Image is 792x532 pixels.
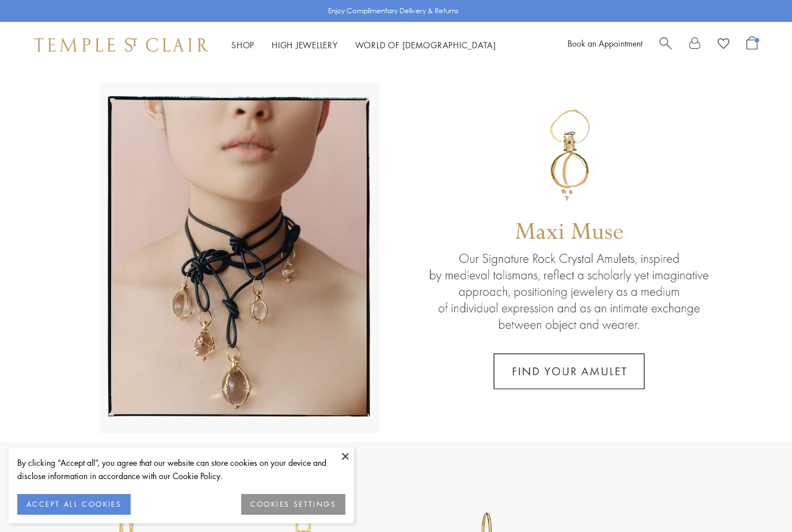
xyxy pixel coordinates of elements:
img: Temple St. Clair [35,38,208,52]
a: ShopShop [231,39,254,51]
a: View Wishlist [718,36,729,53]
a: World of [DEMOGRAPHIC_DATA]World of [DEMOGRAPHIC_DATA] [355,39,496,51]
button: ACCEPT ALL COOKIES [17,494,131,515]
div: By clicking “Accept all”, you agree that our website can store cookies on your device and disclos... [17,456,345,483]
a: Book an Appointment [568,37,642,49]
button: COOKIES SETTINGS [241,494,345,515]
a: Open Shopping Bag [747,36,757,53]
a: High JewelleryHigh Jewellery [272,39,338,51]
iframe: Gorgias live chat messenger [734,478,780,520]
nav: Main navigation [231,38,496,52]
a: Search [660,36,672,53]
p: Enjoy Complimentary Delivery & Returns [328,5,459,17]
